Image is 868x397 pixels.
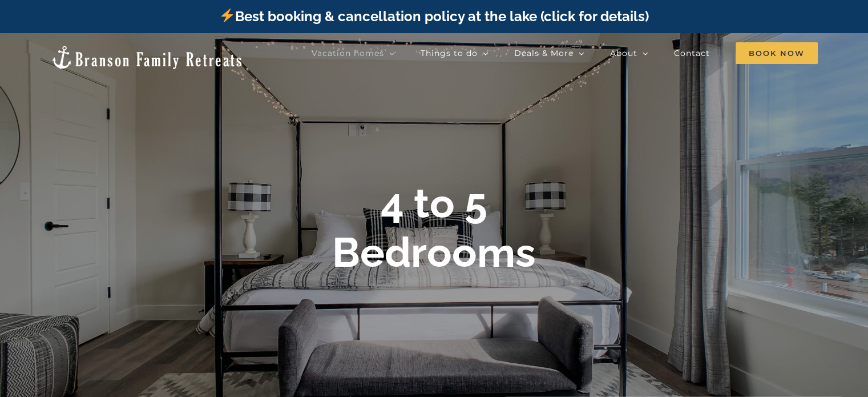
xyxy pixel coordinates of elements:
[610,42,648,65] a: About
[736,42,818,65] a: Book Now
[312,49,384,57] span: Vacation homes
[312,42,818,65] nav: Main Menu
[50,45,244,70] img: Branson Family Retreats Logo
[514,42,584,65] a: Deals & More
[736,42,818,64] span: Book Now
[514,49,574,57] span: Deals & More
[610,49,637,57] span: About
[674,42,710,65] a: Contact
[332,179,536,276] b: 4 to 5 Bedrooms
[421,42,488,65] a: Things to do
[219,8,648,25] a: Best booking & cancellation policy at the lake (click for details)
[312,42,395,65] a: Vacation homes
[674,49,710,57] span: Contact
[421,49,478,57] span: Things to do
[220,9,234,22] img: ⚡️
